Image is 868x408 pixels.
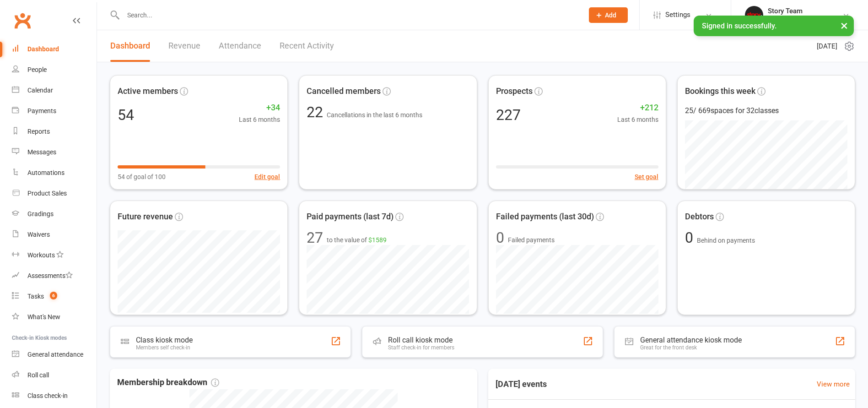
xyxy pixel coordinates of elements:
[27,272,73,279] div: Assessments
[12,60,97,80] a: People
[327,111,422,119] span: Cancellations in the last 6 months
[11,9,34,32] a: Clubworx
[496,85,533,98] span: Prospects
[50,292,57,299] span: 6
[685,105,847,117] div: 25 / 669 spaces for 32 classes
[685,229,697,246] span: 0
[307,230,323,245] div: 27
[12,80,97,101] a: Calendar
[168,30,200,62] a: Revenue
[254,172,280,182] button: Edit goal
[27,231,50,238] div: Waivers
[12,344,97,365] a: General attendance kiosk mode
[12,224,97,245] a: Waivers
[12,101,97,121] a: Payments
[12,266,97,286] a: Assessments
[27,293,44,300] div: Tasks
[617,114,658,125] span: Last 6 months
[640,336,742,344] div: General attendance kiosk mode
[327,235,387,245] span: to the value of
[768,7,833,15] div: Story Team
[12,386,97,406] a: Class kiosk mode
[136,336,193,344] div: Class kiosk mode
[685,85,755,98] span: Bookings this week
[239,101,280,114] span: +34
[745,6,763,24] img: thumb_image1751589760.png
[307,210,394,223] span: Paid payments (last 7d)
[12,245,97,266] a: Workouts
[27,313,60,321] div: What's New
[307,103,327,121] span: 22
[239,114,280,125] span: Last 6 months
[12,183,97,204] a: Product Sales
[12,286,97,307] a: Tasks 6
[27,251,55,259] div: Workouts
[605,11,616,19] span: Add
[110,30,150,62] a: Dashboard
[665,5,690,25] span: Settings
[496,210,594,223] span: Failed payments (last 30d)
[27,128,50,135] div: Reports
[118,85,178,98] span: Active members
[589,7,628,23] button: Add
[12,365,97,386] a: Roll call
[27,190,67,197] div: Product Sales
[27,371,49,379] div: Roll call
[27,148,56,156] div: Messages
[118,108,134,122] div: 54
[817,379,850,390] a: View more
[120,9,577,22] input: Search...
[702,22,776,30] span: Signed in successfully.
[117,376,219,389] span: Membership breakdown
[685,210,714,223] span: Debtors
[640,344,742,351] div: Great for the front desk
[12,142,97,163] a: Messages
[697,237,755,244] span: Behind on payments
[817,41,837,52] span: [DATE]
[12,121,97,142] a: Reports
[388,344,454,351] div: Staff check-in for members
[27,66,47,73] div: People
[12,163,97,183] a: Automations
[496,108,521,122] div: 227
[280,30,334,62] a: Recent Activity
[12,39,97,60] a: Dashboard
[368,236,387,244] span: $1589
[27,351,83,358] div: General attendance
[118,210,173,223] span: Future revenue
[307,85,381,98] span: Cancelled members
[617,101,658,114] span: +212
[12,307,97,327] a: What's New
[635,172,658,182] button: Set goal
[27,45,59,53] div: Dashboard
[118,172,166,182] span: 54 of goal of 100
[27,392,68,399] div: Class check-in
[27,107,56,114] div: Payments
[27,87,53,94] div: Calendar
[836,16,852,35] button: ×
[27,210,54,218] div: Gradings
[27,169,65,176] div: Automations
[136,344,193,351] div: Members self check-in
[12,204,97,224] a: Gradings
[496,230,504,245] div: 0
[388,336,454,344] div: Roll call kiosk mode
[768,15,833,23] div: Story [PERSON_NAME]
[219,30,261,62] a: Attendance
[508,235,555,245] span: Failed payments
[488,376,554,392] h3: [DATE] events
